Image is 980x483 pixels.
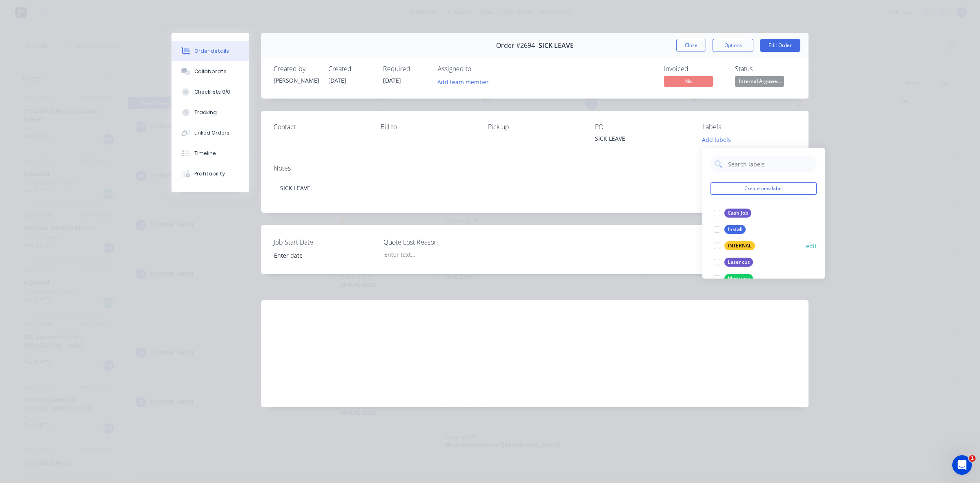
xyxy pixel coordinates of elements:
[735,76,784,88] button: Internal Argowe...
[969,455,976,462] span: 1
[438,76,493,87] button: Add team member
[724,209,751,218] div: Cash Job
[438,65,519,73] div: Assigned to
[274,76,318,85] div: [PERSON_NAME]
[171,102,249,123] button: Tracking
[539,42,574,49] span: SICK LEAVE
[274,237,376,247] label: Job Start Date
[171,143,249,164] button: Timeline
[328,65,373,73] div: Created
[194,68,227,75] div: Collaborate
[735,76,784,86] span: Internal Argowe...
[760,39,800,52] button: Edit Order
[194,170,225,177] div: Profitability
[710,256,756,268] button: Laser cut
[727,156,813,172] input: Search labels
[952,455,972,475] iframe: Intercom live chat
[274,175,796,200] div: SICK LEAVE
[194,47,229,55] div: Order details
[194,88,230,96] div: Checklists 0/0
[697,134,735,145] button: Add labels
[702,123,796,131] div: Labels
[724,225,746,234] div: Install
[664,76,713,86] span: No
[724,274,753,283] div: Mortuary
[710,224,749,235] button: Install
[710,240,758,252] button: INTERNAL
[268,249,370,261] input: Enter date
[710,273,756,284] button: Mortuary
[710,207,755,219] button: Cash Job
[171,82,249,102] button: Checklists 0/0
[171,164,249,184] button: Profitability
[710,182,817,195] button: Create new label
[171,61,249,82] button: Collaborate
[433,76,493,87] button: Add team member
[194,129,229,137] div: Linked Orders
[806,242,817,250] button: edit
[171,123,249,143] button: Linked Orders
[724,258,753,267] div: Laser cut
[328,76,346,84] span: [DATE]
[194,109,217,116] div: Tracking
[274,123,367,131] div: Contact
[383,237,486,247] label: Quote Lost Reason
[724,241,755,250] div: INTERNAL
[676,39,706,52] button: Close
[496,42,539,49] span: Order #2694 -
[274,164,796,172] div: Notes
[595,123,689,131] div: PO
[488,123,582,131] div: Pick up
[595,134,689,146] div: SICK LEAVE
[664,65,725,73] div: Invoiced
[383,76,401,84] span: [DATE]
[274,65,318,73] div: Created by
[171,41,249,61] button: Order details
[383,65,428,73] div: Required
[381,123,474,131] div: Bill to
[735,65,796,73] div: Status
[194,150,216,157] div: Timeline
[713,39,753,52] button: Options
